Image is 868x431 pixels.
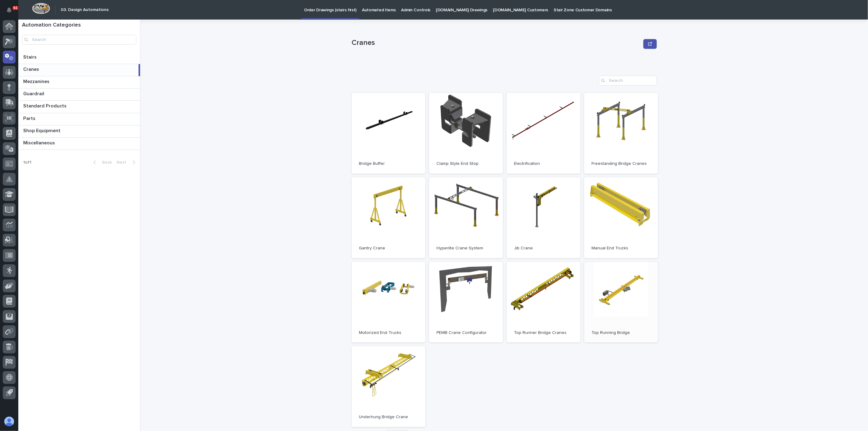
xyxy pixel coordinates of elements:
a: PEMB Crane Configurator [429,262,503,343]
h1: Automation Categories [22,22,136,29]
p: Freestanding Bridge Cranes [591,161,651,166]
input: Search [599,76,657,85]
p: Top Running Bridge [591,330,651,335]
a: MezzaninesMezzanines [18,76,140,89]
img: Workspace Logo [32,3,50,14]
a: Clamp Style End Stop [429,93,503,174]
a: Top Runner Bridge Cranes [507,262,580,343]
p: Jib Crane [514,246,573,251]
a: PartsParts [18,113,140,125]
p: Bridge Buffer [359,161,418,166]
p: PEMB Crane Configurator [436,330,496,335]
a: Motorized End Trucks [352,262,425,343]
span: Next [117,160,130,165]
a: Bridge Buffer [352,93,425,174]
a: MiscellaneousMiscellaneous [18,138,140,150]
p: 1 of 1 [18,155,36,170]
button: Notifications [3,4,16,16]
button: users-avatar [3,415,16,428]
a: Shop EquipmentShop Equipment [18,125,140,138]
button: Next [114,160,140,165]
p: Cranes [352,38,641,47]
p: Guardrail [23,90,45,97]
div: Notifications93 [8,7,16,17]
p: Standard Products [23,102,68,109]
p: 93 [13,6,17,10]
p: Hyperlite Crane System [436,246,496,251]
a: Gantry Crane [352,177,425,258]
p: Parts [23,114,37,121]
a: Jib Crane [507,177,580,258]
a: Electrification [507,93,580,174]
p: Manual End Trucks [591,246,651,251]
p: Top Runner Bridge Cranes [514,330,573,335]
a: Top Running Bridge [584,262,658,343]
a: StairsStairs [18,52,140,64]
p: Clamp Style End Stop [436,161,496,166]
p: Motorized End Trucks [359,330,418,335]
p: Mezzanines [23,78,51,85]
span: Back [99,160,112,165]
a: Freestanding Bridge Cranes [584,93,658,174]
a: Standard ProductsStandard Products [18,101,140,113]
input: Search [22,35,136,45]
a: Underhung Bridge Crane [352,346,425,427]
p: Cranes [23,65,40,72]
p: Stairs [23,53,38,60]
p: Underhung Bridge Crane [359,415,418,420]
h2: 03. Design Automations [61,7,109,13]
a: Hyperlite Crane System [429,177,503,258]
a: CranesCranes [18,64,140,76]
p: Miscellaneous [23,139,56,146]
a: GuardrailGuardrail [18,89,140,101]
p: Electrification [514,161,573,166]
p: Shop Equipment [23,127,62,134]
button: Back [89,160,114,165]
a: Manual End Trucks [584,177,658,258]
p: Gantry Crane [359,246,418,251]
